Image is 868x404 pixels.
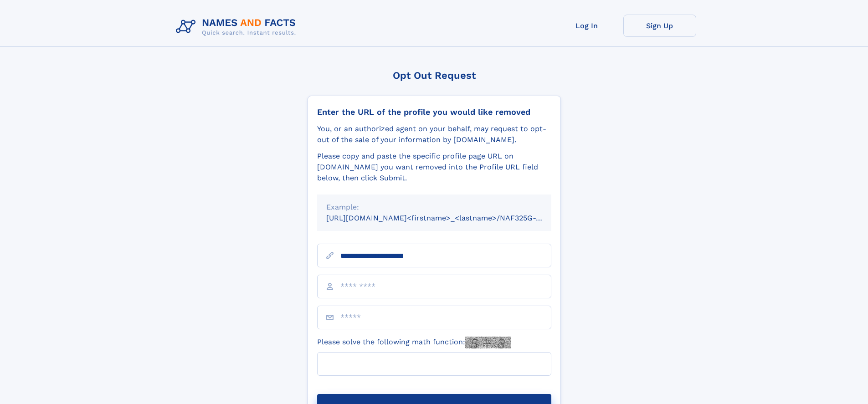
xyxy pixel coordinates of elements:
div: Enter the URL of the profile you would like removed [317,107,551,117]
a: Sign Up [623,15,696,37]
div: Example: [326,202,542,213]
a: Log In [550,15,623,37]
label: Please solve the following math function: [317,337,511,348]
div: Please copy and paste the specific profile page URL on [DOMAIN_NAME] you want removed into the Pr... [317,151,551,184]
small: [URL][DOMAIN_NAME]<firstname>_<lastname>/NAF325G-xxxxxxxx [326,214,569,222]
div: Opt Out Request [308,70,561,81]
div: You, or an authorized agent on your behalf, may request to opt-out of the sale of your informatio... [317,123,551,145]
img: Logo Names and Facts [172,15,303,39]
